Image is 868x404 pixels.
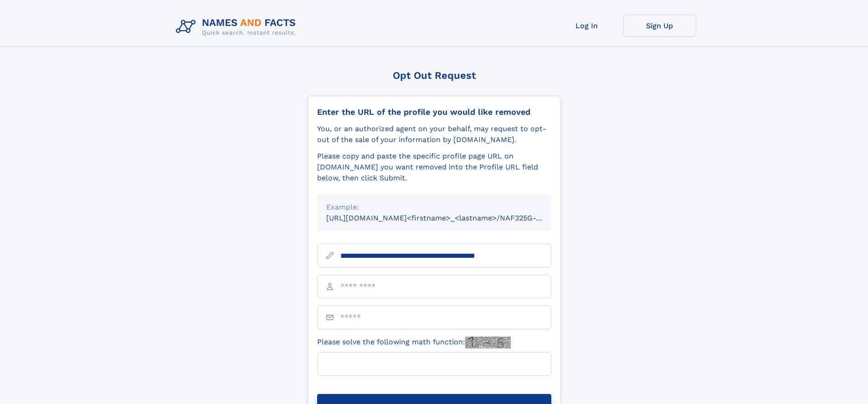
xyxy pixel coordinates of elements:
small: [URL][DOMAIN_NAME]<firstname>_<lastname>/NAF325G-xxxxxxxx [326,214,569,222]
div: Opt Out Request [308,70,561,81]
a: Sign Up [623,15,696,37]
a: Log In [550,15,623,37]
img: Logo Names and Facts [172,15,303,39]
div: Please copy and paste the specific profile page URL on [DOMAIN_NAME] you want removed into the Pr... [317,151,551,184]
div: You, or an authorized agent on your behalf, may request to opt-out of the sale of your informatio... [317,123,551,145]
label: Please solve the following math function: [317,337,511,348]
div: Example: [326,202,542,213]
div: Enter the URL of the profile you would like removed [317,107,551,117]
